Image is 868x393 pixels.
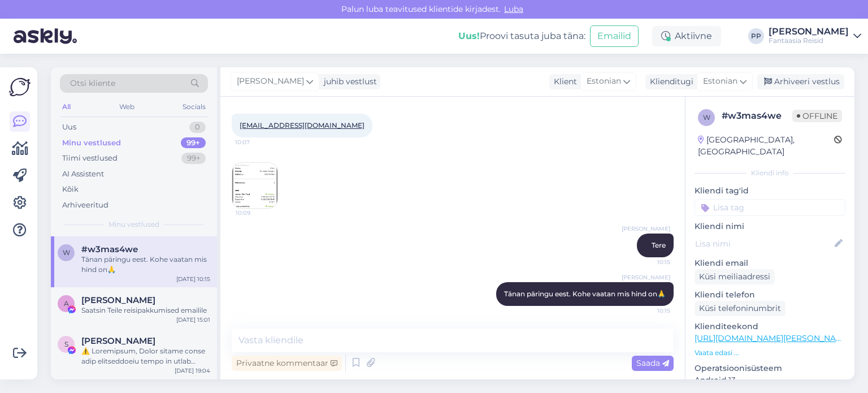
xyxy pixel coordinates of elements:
[180,100,208,114] div: Socials
[236,209,278,217] span: 10:09
[587,75,621,88] span: Estonian
[695,374,845,386] p: Android 13
[769,27,849,36] div: [PERSON_NAME]
[81,254,210,275] div: Tänan päringu eest. Kohe vaatan mis hind on🙏
[698,134,834,158] div: [GEOGRAPHIC_DATA], [GEOGRAPHIC_DATA]
[81,336,155,346] span: Sheila Perez
[232,163,277,208] img: Attachment
[237,75,304,88] span: [PERSON_NAME]
[62,200,108,211] div: Arhiveeritud
[695,168,845,178] div: Kliendi info
[695,221,845,232] p: Kliendi nimi
[181,153,206,164] div: 99+
[189,122,206,133] div: 0
[695,185,845,197] p: Kliendi tag'id
[117,100,137,114] div: Web
[622,273,670,282] span: [PERSON_NAME]
[628,258,670,266] span: 10:15
[722,109,792,123] div: # w3mas4we
[695,301,785,316] div: Küsi telefoninumbrit
[81,244,138,254] span: #w3mas4we
[319,76,377,88] div: juhib vestlust
[70,77,115,89] span: Otsi kliente
[590,25,639,47] button: Emailid
[792,110,842,122] span: Offline
[703,113,710,122] span: w
[176,275,210,283] div: [DATE] 10:15
[645,76,693,88] div: Klienditugi
[622,224,670,233] span: [PERSON_NAME]
[60,100,73,114] div: All
[62,184,79,195] div: Kõik
[769,36,849,45] div: Fantaasia Reisid
[695,333,850,343] a: [URL][DOMAIN_NAME][PERSON_NAME]
[695,321,845,332] p: Klienditeekond
[81,295,155,305] span: Aivar Vahtra
[695,362,845,374] p: Operatsioonisüsteem
[181,137,206,149] div: 99+
[458,29,585,43] div: Proovi tasuta juba täna:
[652,241,666,249] span: Tere
[628,306,670,315] span: 10:15
[636,358,669,368] span: Saada
[235,138,277,146] span: 10:07
[695,199,845,216] input: Lisa tag
[108,219,159,230] span: Minu vestlused
[504,290,666,298] span: Tänan päringu eest. Kohe vaatan mis hind on🙏
[64,299,69,308] span: A
[63,248,70,257] span: w
[501,4,527,14] span: Luba
[748,28,764,44] div: PP
[9,76,31,98] img: Askly Logo
[175,366,210,375] div: [DATE] 19:04
[64,340,68,348] span: S
[703,75,737,88] span: Estonian
[62,137,121,149] div: Minu vestlused
[769,27,861,45] a: [PERSON_NAME]Fantaasia Reisid
[695,289,845,301] p: Kliendi telefon
[62,153,118,164] div: Tiimi vestlused
[458,31,480,41] b: Uus!
[695,269,775,284] div: Küsi meiliaadressi
[695,257,845,269] p: Kliendi email
[62,169,104,180] div: AI Assistent
[81,305,210,316] div: Saatsin Teile reisipakkumised emailile
[240,121,364,129] a: [EMAIL_ADDRESS][DOMAIN_NAME]
[652,26,721,46] div: Aktiivne
[549,76,577,88] div: Klient
[232,356,342,371] div: Privaatne kommentaar
[62,122,76,133] div: Uus
[695,237,832,250] input: Lisa nimi
[695,348,845,358] p: Vaata edasi ...
[81,346,210,366] div: ⚠️ Loremipsum, Dolor sitame conse adip elitseddoeiu tempo in utlab etdolorem aliquaen admi vẽqui...
[176,316,210,324] div: [DATE] 15:01
[757,74,844,89] div: Arhiveeri vestlus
